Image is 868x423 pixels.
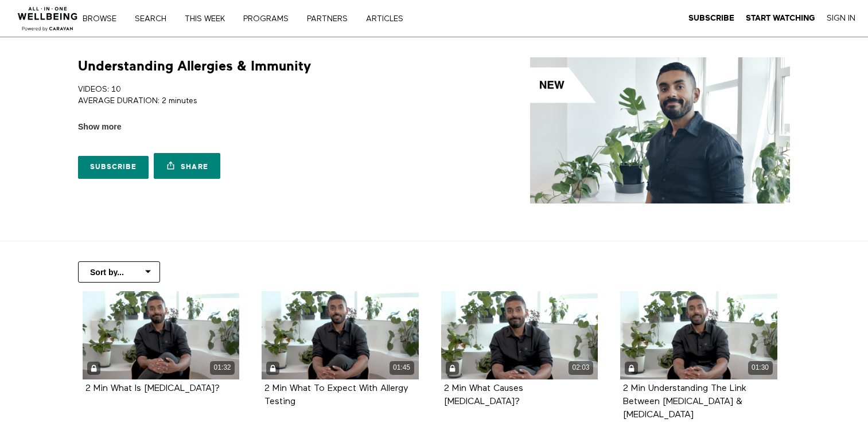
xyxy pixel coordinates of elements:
nav: Primary [91,13,427,24]
a: Share [154,153,220,179]
a: Browse [79,15,129,23]
div: 01:45 [390,361,414,374]
a: 2 Min What To Expect With Allergy Testing 01:45 [262,291,419,379]
a: 2 Min What Causes Hives? 02:03 [441,291,598,379]
a: 2 Min What Causes [MEDICAL_DATA]? [444,384,523,406]
a: 2 Min What Is [MEDICAL_DATA]? [85,384,220,393]
a: Subscribe [688,13,734,23]
a: Start Watching [746,13,815,23]
strong: 2 Min What To Expect With Allergy Testing [264,384,408,406]
a: Search [131,15,178,23]
strong: Subscribe [688,14,734,22]
a: THIS WEEK [181,15,237,23]
strong: 2 Min Understanding The Link Between Allergies & Asthma [623,384,746,420]
h1: Understanding Allergies & Immunity [78,57,311,75]
a: 2 Min What To Expect With Allergy Testing [264,384,408,406]
div: 02:03 [569,361,593,374]
a: PARTNERS [303,15,360,23]
a: 2 Min Understanding The Link Between [MEDICAL_DATA] & [MEDICAL_DATA] [623,384,746,419]
a: Subscribe [78,156,149,179]
p: VIDEOS: 10 AVERAGE DURATION: 2 minutes [78,84,430,107]
img: Understanding Allergies & Immunity [530,57,790,203]
div: 01:32 [210,361,235,374]
a: 2 Min Understanding The Link Between Allergies & Asthma 01:30 [620,291,777,379]
a: 2 Min What Is Lactose Intolerance? 01:32 [83,291,240,379]
div: 01:30 [748,361,773,374]
strong: 2 Min What Causes Hives? [444,384,523,406]
a: PROGRAMS [239,15,301,23]
strong: Start Watching [746,14,815,22]
a: ARTICLES [362,15,415,23]
a: Sign In [827,13,855,23]
strong: 2 Min What Is Lactose Intolerance? [85,384,220,393]
span: Show more [78,121,121,133]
